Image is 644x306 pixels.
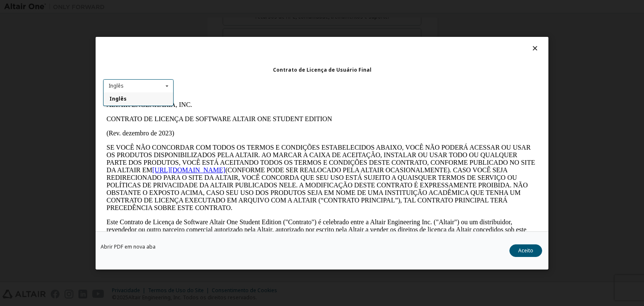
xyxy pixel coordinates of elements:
[101,244,156,249] a: Abrir PDF em nova aba
[109,95,127,102] font: Inglês
[3,32,71,39] font: (Rev. dezembro de 2023)
[109,82,124,89] font: Inglês
[3,69,425,114] font: (CONFORME PODE SER REALOCADO PELA ALTAIR OCASIONALMENTE). CASO VOCÊ SEJA REDIRECIONADO PARA O SIT...
[3,3,89,10] font: ALTAIR ENGENHARIA, INC.
[3,121,430,158] font: Este Contrato de Licença de Software Altair One Student Edition ("Contrato") é celebrado entre a ...
[3,46,432,76] font: SE VOCÊ NÃO CONCORDAR COM TODOS OS TERMOS E CONDIÇÕES ESTABELECIDOS ABAIXO, VOCÊ NÃO PODERÁ ACESS...
[49,69,122,76] a: [URL][DOMAIN_NAME]
[509,244,542,257] button: Aceito
[518,247,533,254] font: Aceito
[273,66,371,73] font: Contrato de Licença de Usuário Final
[3,18,229,25] font: CONTRATO DE LICENÇA DE SOFTWARE ALTAIR ONE STUDENT EDITION
[101,243,156,250] font: Abrir PDF em nova aba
